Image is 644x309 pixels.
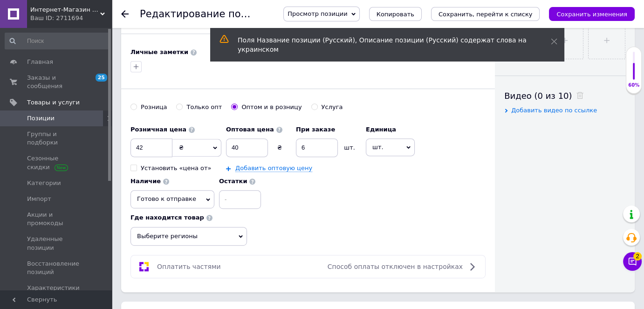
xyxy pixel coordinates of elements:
[322,103,343,111] div: Услуга
[296,125,361,134] label: При заказе
[130,138,172,157] input: 0
[226,138,268,157] input: 0
[623,252,642,271] button: Чат с покупателем2
[626,47,642,94] div: 60% Качество заполнения
[9,9,149,40] span: Новорічна гілочка з яблучками та камінцем — ефектний декоративний елемент для святкового оздоблення.
[130,227,247,246] span: Выберите регионы
[238,35,528,54] div: Поля Название позиции (Русский), Описание позиции (Русский) содержат слова на украинском
[268,144,291,152] div: ₴
[130,178,161,185] b: Наличие
[626,82,641,89] div: 60%
[219,190,261,209] input: -
[27,284,80,292] span: Характеристики
[377,11,414,18] span: Копировать
[130,48,188,55] b: Личные заметки
[511,107,597,114] span: Добавить видео по ссылке
[235,165,312,172] a: Добавить оптовую цену
[9,72,144,112] span: [PERSON_NAME] мають блискучу поверхню, а всередині кожного розміщений камінчик, що додає вишукано...
[9,9,163,149] body: Визуальный текстовый редактор, A2E97373-3472-4017-83D3-411C2366318C
[141,103,167,111] div: Розница
[504,91,572,101] span: Видео (0 из 10)
[328,263,463,270] span: Способ оплаты отключен в настройках
[130,214,204,221] b: Где находится товар
[96,74,107,82] span: 25
[27,260,86,276] span: Восстановление позиций
[121,10,129,18] div: Вернуться назад
[27,58,53,66] span: Главная
[9,9,163,19] body: Визуальный текстовый редактор, 0DAFEFBE-7DAA-43B9-94E0-A01399F7593B
[288,10,347,17] span: Просмотр позиции
[431,7,540,21] button: Сохранить, перейти к списку
[130,126,186,133] b: Розничная цена
[366,125,415,134] label: Единица
[27,211,86,227] span: Акции и промокоды
[549,7,635,21] button: Сохранить изменения
[338,144,361,152] div: шт.
[140,8,275,20] h1: Редактирование позиции:
[556,11,627,18] i: Сохранить изменения
[5,33,110,49] input: Поиск
[27,235,86,252] span: Удаленные позиции
[219,178,247,185] b: Остатки
[366,138,415,156] span: шт.
[27,114,55,123] span: Позиции
[137,195,196,202] span: Готово к отправке
[226,126,274,133] b: Оптовая цена
[27,74,86,90] span: Заказы и сообщения
[633,252,642,261] span: 2
[296,138,338,157] input: 0
[179,144,184,151] span: ₴
[27,195,51,203] span: Импорт
[9,46,123,66] span: Висота гілочки 12 см, діаметр [PERSON_NAME] 2 см.
[30,6,100,14] span: Интернет-Магазин искусственных цветов Kvitochky
[369,7,422,21] button: Копировать
[27,179,61,187] span: Категории
[438,11,533,18] i: Сохранить, перейти к списку
[30,14,112,22] div: Ваш ID: 2711694
[27,130,86,147] span: Группы и подборки
[186,103,222,111] div: Только опт
[27,154,86,171] span: Сезонные скидки
[27,98,80,107] span: Товары и услуги
[157,263,221,270] span: Оплатить частями
[141,164,211,172] div: Установить «цена от»
[241,103,301,111] div: Оптом и в розницу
